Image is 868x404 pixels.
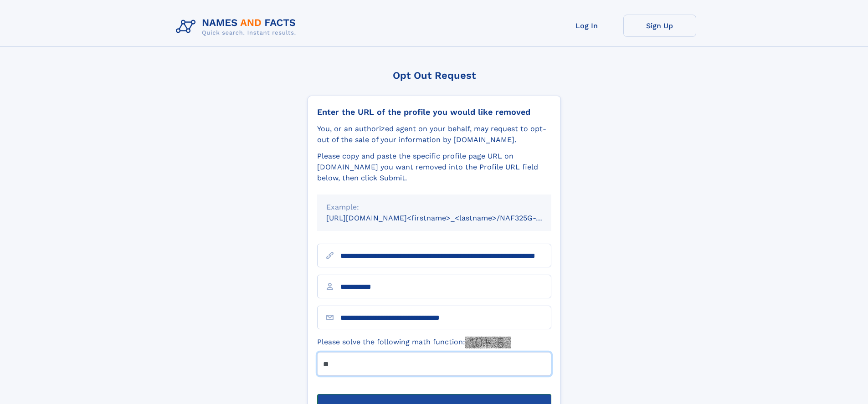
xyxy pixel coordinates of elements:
[317,337,511,348] label: Please solve the following math function:
[623,15,696,37] a: Sign Up
[172,15,303,39] img: Logo Names and Facts
[326,214,569,222] small: [URL][DOMAIN_NAME]<firstname>_<lastname>/NAF325G-xxxxxxxx
[550,15,623,37] a: Log In
[308,70,561,81] div: Opt Out Request
[317,151,551,184] div: Please copy and paste the specific profile page URL on [DOMAIN_NAME] you want removed into the Pr...
[317,123,551,145] div: You, or an authorized agent on your behalf, may request to opt-out of the sale of your informatio...
[326,202,542,213] div: Example:
[317,107,551,117] div: Enter the URL of the profile you would like removed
